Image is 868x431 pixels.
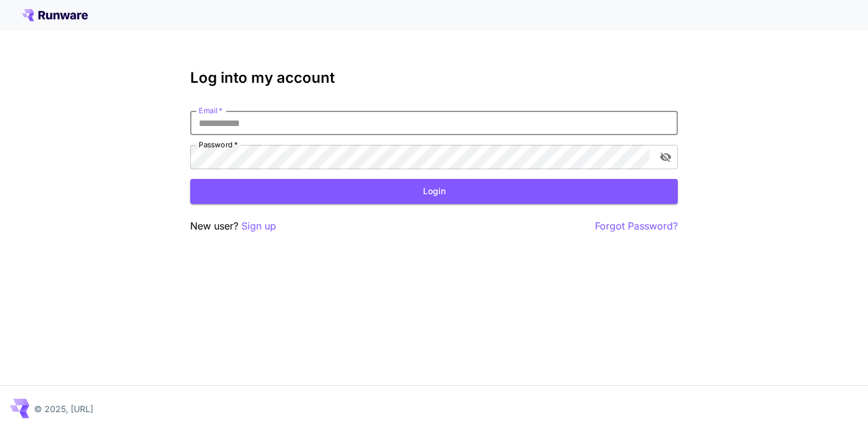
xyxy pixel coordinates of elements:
button: toggle password visibility [655,146,677,168]
h3: Log into my account [190,69,678,86]
label: Password [199,139,238,150]
label: Email [199,105,222,116]
p: © 2025, [URL] [34,402,93,415]
button: Login [190,179,678,204]
p: New user? [190,219,276,234]
button: Forgot Password? [595,219,678,234]
button: Sign up [241,219,276,234]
